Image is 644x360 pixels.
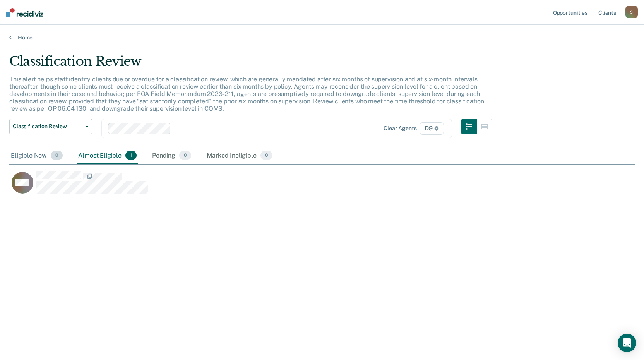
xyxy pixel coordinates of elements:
[6,8,43,17] img: Recidiviz
[9,147,64,165] div: Eligible Now0
[51,151,63,161] span: 0
[13,123,82,130] span: Classification Review
[179,151,191,161] span: 0
[205,147,274,165] div: Marked Ineligible0
[9,171,557,202] div: CaseloadOpportunityCell-0980815
[260,151,272,161] span: 0
[9,75,484,113] p: This alert helps staff identify clients due or overdue for a classification review, which are gen...
[625,6,638,18] button: S
[618,334,636,352] div: Open Intercom Messenger
[9,53,492,75] div: Classification Review
[384,125,416,132] div: Clear agents
[9,34,635,41] a: Home
[125,151,137,161] span: 1
[420,122,444,135] span: D9
[77,147,138,165] div: Almost Eligible1
[9,119,92,134] button: Classification Review
[151,147,193,165] div: Pending0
